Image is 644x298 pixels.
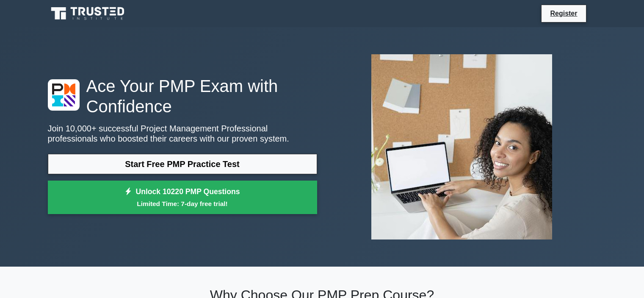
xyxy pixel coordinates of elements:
a: Start Free PMP Practice Test [48,154,317,174]
a: Register [545,8,582,19]
small: Limited Time: 7-day free trial! [58,199,307,209]
a: Unlock 10220 PMP QuestionsLimited Time: 7-day free trial! [48,181,317,214]
p: Join 10,000+ successful Project Management Professional professionals who boosted their careers w... [48,123,317,144]
h1: Ace Your PMP Exam with Confidence [48,76,317,117]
